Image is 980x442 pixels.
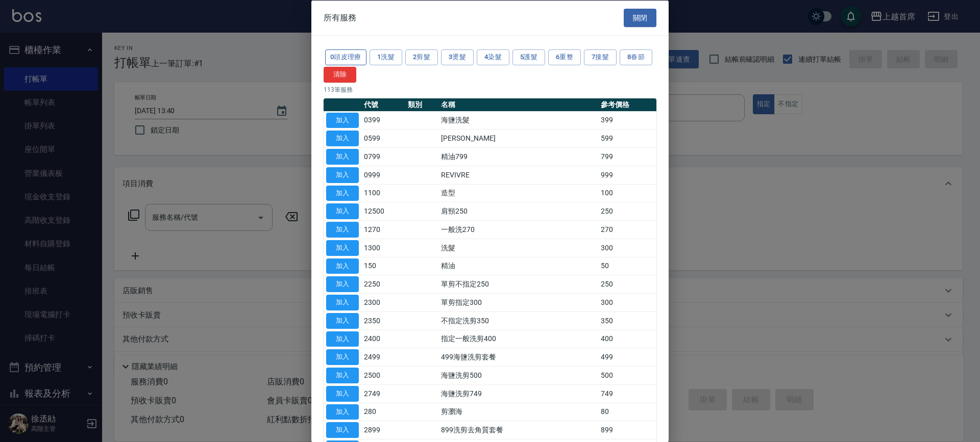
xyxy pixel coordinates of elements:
button: 7接髮 [584,49,617,65]
td: 海鹽洗髮 [438,111,598,129]
td: 400 [598,330,656,348]
th: 名稱 [438,98,598,111]
td: 100 [598,184,656,202]
button: 加入 [326,149,359,165]
td: 80 [598,403,656,421]
td: 499 [598,348,656,366]
button: 加入 [326,385,359,401]
button: 3燙髮 [441,49,474,65]
td: 單剪不指定250 [438,275,598,293]
td: 單剪指定300 [438,293,598,311]
button: 加入 [326,203,359,219]
td: 海鹽洗剪749 [438,384,598,403]
td: 2899 [361,421,405,439]
td: REVIVRE [438,166,598,184]
td: 0599 [361,129,405,147]
button: 加入 [326,349,359,365]
button: 加入 [326,422,359,438]
td: 1300 [361,239,405,257]
span: 所有服務 [324,12,356,22]
button: 加入 [326,240,359,255]
button: 加入 [326,112,359,128]
td: 1100 [361,184,405,202]
td: 指定一般洗剪400 [438,330,598,348]
td: 精油799 [438,147,598,166]
button: 加入 [326,295,359,310]
button: 加入 [326,276,359,292]
button: 加入 [326,313,359,328]
td: 500 [598,366,656,384]
button: 6重整 [548,49,581,65]
th: 代號 [361,98,405,111]
p: 113 筆服務 [324,85,656,94]
td: 造型 [438,184,598,202]
td: 肩頸250 [438,202,598,220]
td: 精油 [438,257,598,275]
td: 2400 [361,330,405,348]
th: 參考價格 [598,98,656,111]
td: 50 [598,257,656,275]
td: 12500 [361,202,405,220]
button: 8春節 [620,49,652,65]
td: 280 [361,403,405,421]
td: 2499 [361,348,405,366]
td: 0999 [361,166,405,184]
td: 399 [598,111,656,129]
button: 加入 [326,185,359,201]
td: 不指定洗剪350 [438,311,598,330]
td: 270 [598,220,656,239]
td: [PERSON_NAME] [438,129,598,147]
button: 4染髮 [477,49,509,65]
td: 0399 [361,111,405,129]
td: 2749 [361,384,405,403]
button: 加入 [326,131,359,146]
th: 類別 [405,98,438,111]
td: 2250 [361,275,405,293]
td: 一般洗270 [438,220,598,239]
td: 300 [598,239,656,257]
td: 2500 [361,366,405,384]
td: 499海鹽洗剪套餐 [438,348,598,366]
button: 加入 [326,404,359,420]
button: 加入 [326,258,359,274]
td: 250 [598,275,656,293]
button: 加入 [326,331,359,347]
td: 150 [361,257,405,275]
td: 599 [598,129,656,147]
td: 799 [598,147,656,166]
td: 749 [598,384,656,403]
button: 2剪髮 [405,49,438,65]
button: 5護髮 [512,49,545,65]
td: 250 [598,202,656,220]
td: 剪瀏海 [438,403,598,421]
td: 海鹽洗剪500 [438,366,598,384]
button: 1洗髮 [370,49,402,65]
button: 關閉 [624,8,656,27]
td: 0799 [361,147,405,166]
td: 2300 [361,293,405,311]
td: 300 [598,293,656,311]
button: 0頭皮理療 [325,49,366,65]
td: 2350 [361,311,405,330]
button: 加入 [326,222,359,238]
td: 1270 [361,220,405,239]
td: 洗髮 [438,239,598,257]
button: 加入 [326,167,359,183]
button: 清除 [324,66,356,82]
td: 899 [598,421,656,439]
td: 999 [598,166,656,184]
td: 350 [598,311,656,330]
td: 899洗剪去角質套餐 [438,421,598,439]
button: 加入 [326,368,359,383]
